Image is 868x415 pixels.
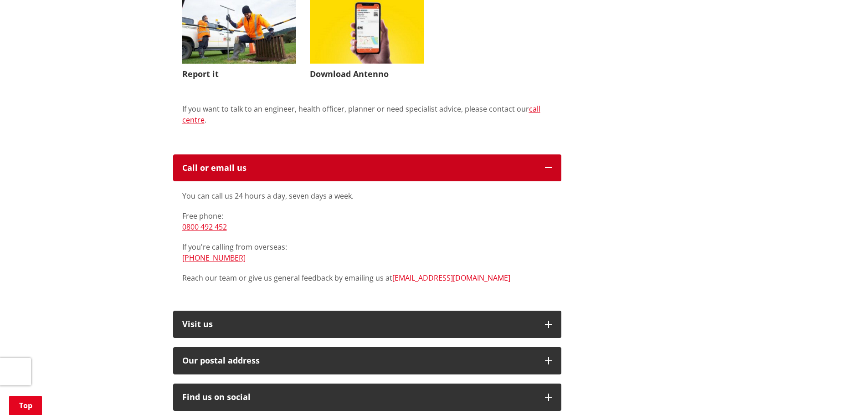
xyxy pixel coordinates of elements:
[310,64,424,85] span: Download Antenno
[182,356,536,365] h2: Our postal address
[182,210,552,232] p: Free phone:
[182,253,246,263] a: [PHONE_NUMBER]
[173,384,561,411] button: Find us on social
[392,273,510,283] a: [EMAIL_ADDRESS][DOMAIN_NAME]
[9,396,42,415] a: Top
[182,320,536,329] p: Visit us
[826,377,859,410] iframe: Messenger Launcher
[173,347,561,374] button: Our postal address
[182,104,540,125] a: call centre
[182,190,552,201] p: You can call us 24 hours a day, seven days a week.
[173,154,561,182] button: Call or email us
[182,103,552,136] div: If you want to talk to an engineer, health officer, planner or need specialist advice, please con...
[182,64,297,85] span: Report it
[173,311,561,338] button: Visit us
[182,164,536,173] div: Call or email us
[182,272,552,283] p: Reach our team or give us general feedback by emailing us at
[182,222,227,232] a: 0800 492 452
[182,241,552,263] p: If you're calling from overseas:
[182,393,536,402] div: Find us on social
